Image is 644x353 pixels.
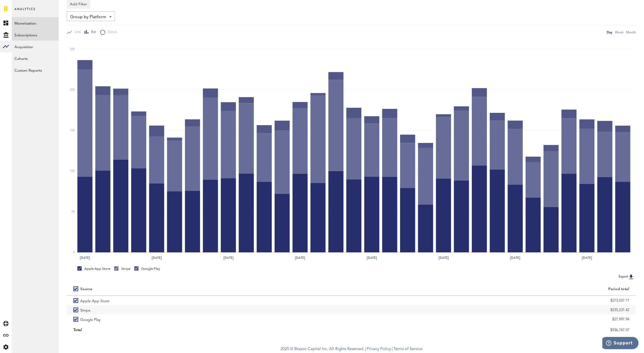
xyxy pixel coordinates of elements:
div: $27,997.94 [358,315,630,323]
div: Month [626,29,636,35]
span: Stripe [80,305,90,314]
a: Monetization [12,17,59,29]
text: [DATE] [223,256,234,260]
text: 20K [70,89,75,91]
a: Custom Reports [12,64,59,76]
text: [DATE] [510,256,520,260]
div: Week [615,29,623,35]
text: [DATE] [295,256,305,260]
text: [DATE] [582,256,592,260]
text: 15K [70,129,75,132]
text: [DATE] [367,256,377,260]
span: Group by Platform [70,13,106,22]
text: [DATE] [438,256,449,260]
div: Period total [358,287,630,291]
div: $273,537.71 [358,297,630,305]
a: Terms of Service [393,347,422,351]
text: 5K [72,210,75,213]
text: [DATE] [80,256,90,260]
a: Subscriptions [12,29,59,41]
div: $536,767.07 [358,326,630,334]
text: [DATE] [152,256,162,260]
div: Day [607,29,612,35]
img: Export [628,274,634,280]
span: Line [72,30,81,34]
span: Donut [105,30,117,34]
a: Cohorts [12,52,59,64]
div: Google Play [134,266,160,271]
text: 0 [73,251,75,254]
span: Analytics [14,6,35,17]
text: 10K [70,170,75,172]
div: Source [80,287,92,291]
div: Total [73,326,345,334]
button: Export [617,273,636,280]
iframe: Opens a widget where you can find more information [602,337,639,350]
span: Bar [89,30,96,34]
div: Apple App Store [77,266,110,271]
div: $235,231.42 [358,306,630,314]
span: Apple App Store [80,296,109,305]
a: Acquisition [12,41,59,52]
span: Google Play [80,314,101,324]
div: Stripe [114,266,130,271]
a: Privacy Policy [367,347,391,351]
text: 25K [70,48,75,51]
